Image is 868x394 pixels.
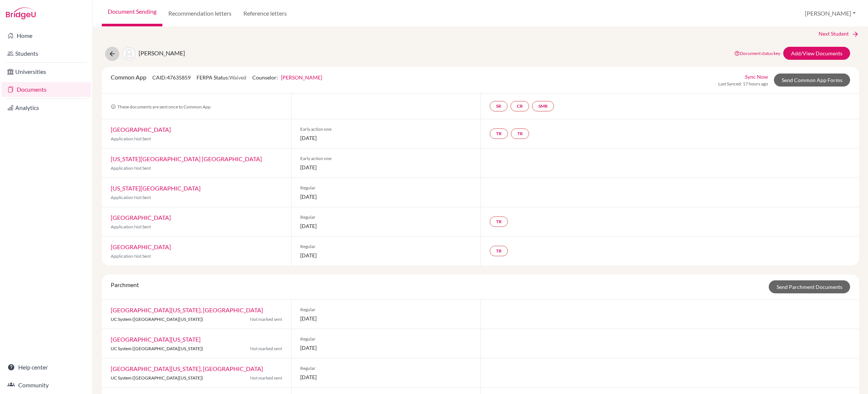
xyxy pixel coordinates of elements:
[111,74,146,81] span: Common App
[111,214,171,221] a: [GEOGRAPHIC_DATA]
[1,378,91,393] a: Community
[511,128,529,139] a: TR
[301,336,472,342] span: Regular
[111,224,151,229] span: Application Not Sent
[111,316,203,322] span: UC System ([GEOGRAPHIC_DATA][US_STATE])
[1,82,91,97] a: Documents
[250,316,282,323] span: Not marked sent
[111,126,171,133] a: [GEOGRAPHIC_DATA]
[301,214,472,221] span: Regular
[111,195,151,200] span: Application Not Sent
[301,163,472,171] span: [DATE]
[111,185,201,192] a: [US_STATE][GEOGRAPHIC_DATA]
[1,46,91,61] a: Students
[252,74,322,81] span: Counselor:
[111,136,151,141] span: Application Not Sent
[490,128,508,139] a: TR
[111,253,151,259] span: Application Not Sent
[301,126,472,133] span: Early action one
[250,345,282,352] span: Not marked sent
[111,243,171,250] a: [GEOGRAPHIC_DATA]
[197,74,246,81] span: FERPA Status:
[152,74,191,81] span: CAID: 47635859
[718,81,768,87] span: Last Synced: 17 hours ago
[1,64,91,79] a: Universities
[769,280,850,293] a: Send Parchment Documents
[301,344,472,352] span: [DATE]
[801,6,859,20] button: [PERSON_NAME]
[281,74,322,81] a: [PERSON_NAME]
[301,155,472,162] span: Early action one
[532,101,554,111] a: SMR
[301,193,472,201] span: [DATE]
[301,373,472,381] span: [DATE]
[490,101,508,111] a: SR
[111,165,151,171] span: Application Not Sent
[734,51,780,56] a: Document status key
[301,306,472,313] span: Regular
[1,100,91,115] a: Analytics
[6,7,36,19] img: Bridge-U
[111,306,263,313] a: [GEOGRAPHIC_DATA][US_STATE], [GEOGRAPHIC_DATA]
[250,375,282,381] span: Not marked sent
[490,246,508,256] a: TR
[301,134,472,142] span: [DATE]
[301,251,472,259] span: [DATE]
[111,155,262,162] a: [US_STATE][GEOGRAPHIC_DATA] [GEOGRAPHIC_DATA]
[819,30,859,38] a: Next Student
[139,49,185,56] span: [PERSON_NAME]
[1,28,91,43] a: Home
[301,185,472,191] span: Regular
[111,104,211,110] span: These documents are sent once to Common App
[745,73,768,81] a: Sync Now
[301,315,472,322] span: [DATE]
[301,222,472,230] span: [DATE]
[111,346,203,351] span: UC System ([GEOGRAPHIC_DATA][US_STATE])
[111,375,203,381] span: UC System ([GEOGRAPHIC_DATA][US_STATE])
[111,365,263,372] a: [GEOGRAPHIC_DATA][US_STATE], [GEOGRAPHIC_DATA]
[774,74,850,87] a: Send Common App Forms
[783,47,850,60] a: Add/View Documents
[229,74,246,81] span: Waived
[111,336,201,343] a: [GEOGRAPHIC_DATA][US_STATE]
[301,365,472,372] span: Regular
[511,101,529,111] a: CR
[301,243,472,250] span: Regular
[490,216,508,227] a: TR
[111,281,139,288] span: Parchment
[1,360,91,375] a: Help center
